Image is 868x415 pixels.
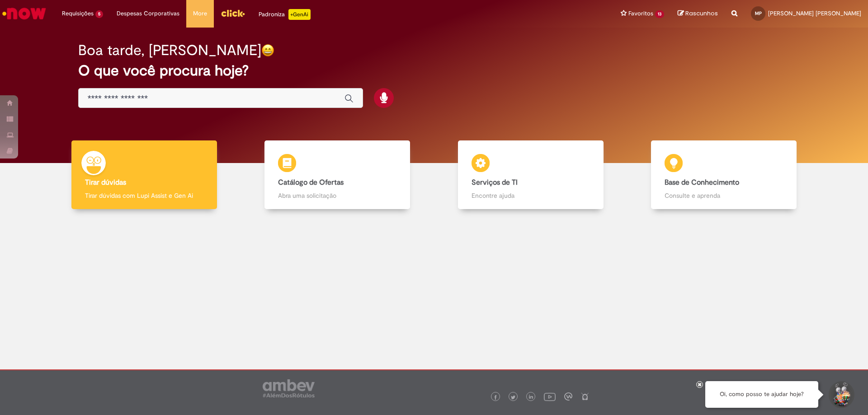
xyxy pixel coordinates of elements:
div: Padroniza [259,9,311,20]
p: Consulte e aprenda [665,191,783,200]
span: Rascunhos [685,9,718,18]
span: 13 [655,10,664,18]
img: logo_footer_naosei.png [581,392,589,401]
h2: Boa tarde, [PERSON_NAME] [78,42,261,58]
img: logo_footer_facebook.png [493,395,498,400]
span: More [193,9,207,18]
img: logo_footer_youtube.png [544,391,556,402]
img: click_logo_yellow_360x200.png [221,6,245,20]
a: Base de Conhecimento Consulte e aprenda [627,140,821,210]
p: Encontre ajuda [472,191,590,200]
p: Abra uma solicitação [278,191,396,200]
span: 5 [95,10,103,18]
img: happy-face.png [261,44,274,57]
a: Tirar dúvidas Tirar dúvidas com Lupi Assist e Gen Ai [47,140,241,210]
button: Iniciar Conversa de Suporte [827,381,854,408]
b: Catálogo de Ofertas [278,178,344,187]
span: Requisições [62,9,94,18]
b: Base de Conhecimento [665,178,739,187]
img: logo_footer_linkedin.png [529,395,533,400]
span: Despesas Corporativas [117,9,179,18]
b: Serviços de TI [472,178,518,187]
h2: O que você procura hoje? [78,63,790,79]
p: +GenAi [288,9,311,20]
span: Favoritos [628,9,653,18]
b: Tirar dúvidas [85,178,126,187]
img: ServiceNow [1,5,47,23]
img: logo_footer_workplace.png [564,392,572,401]
a: Rascunhos [678,9,718,18]
p: Tirar dúvidas com Lupi Assist e Gen Ai [85,191,203,200]
a: Catálogo de Ofertas Abra uma solicitação [241,140,434,210]
div: Oi, como posso te ajudar hoje? [705,381,818,408]
span: MP [755,10,762,16]
a: Serviços de TI Encontre ajuda [434,140,627,210]
img: logo_footer_twitter.png [511,395,515,400]
img: logo_footer_ambev_rotulo_gray.png [263,379,315,397]
span: [PERSON_NAME] [PERSON_NAME] [768,9,861,17]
